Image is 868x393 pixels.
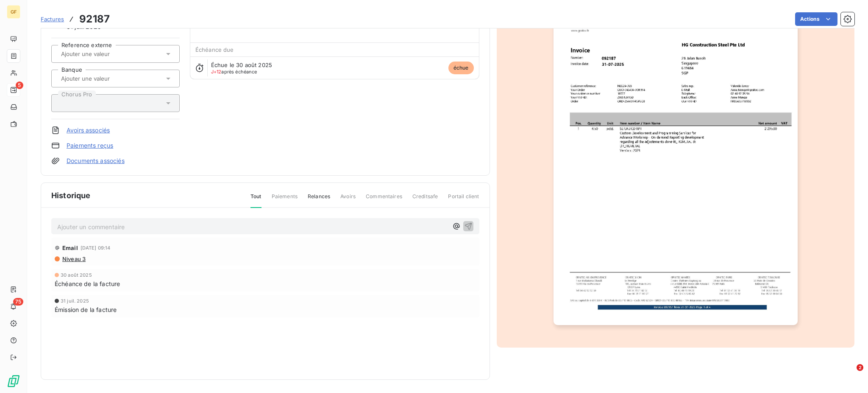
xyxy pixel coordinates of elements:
[308,193,330,207] span: Relances
[79,11,110,27] h3: 92187
[60,75,145,82] input: Ajouter une valeur
[61,298,89,303] span: 31 juil. 2025
[195,46,234,53] span: Échéance due
[55,279,120,288] span: Échéance de la facture
[41,15,64,23] a: Factures
[7,5,20,19] div: GF
[16,81,23,89] span: 5
[857,364,863,371] span: 2
[62,244,78,251] span: Email
[61,272,92,278] span: 30 août 2025
[250,193,262,208] span: Tout
[340,193,356,207] span: Avoirs
[55,305,117,314] span: Émission de la facture
[211,69,222,75] span: J+12
[839,364,860,385] iframe: Intercom live chat
[795,12,837,26] button: Actions
[211,69,257,74] span: après échéance
[272,193,298,207] span: Paiements
[7,374,20,388] img: Logo LeanPay
[211,62,272,68] span: Échue le 30 août 2025
[60,50,145,58] input: Ajouter une valeur
[67,126,110,135] a: Avoirs associés
[81,245,111,250] span: [DATE] 09:14
[448,62,474,74] span: échue
[366,193,402,207] span: Commentaires
[412,193,438,207] span: Creditsafe
[67,157,125,165] a: Documents associés
[41,16,64,22] span: Factures
[448,193,479,207] span: Portail client
[61,255,86,262] span: Niveau 3
[13,298,23,306] span: 75
[67,141,113,150] a: Paiements reçus
[51,190,91,201] span: Historique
